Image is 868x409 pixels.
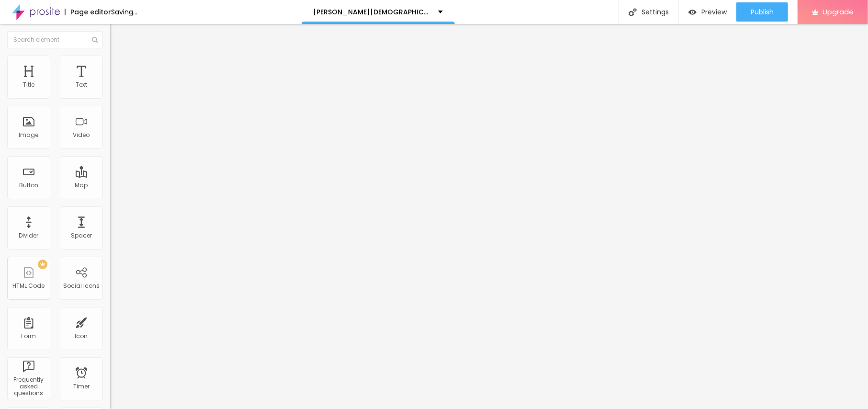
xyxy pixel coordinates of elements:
[314,9,431,15] p: [PERSON_NAME][DEMOGRAPHIC_DATA][MEDICAL_DATA] [GEOGRAPHIC_DATA]
[19,232,39,239] div: Divider
[23,81,34,88] div: Title
[736,2,788,22] button: Publish
[75,333,88,340] div: Icon
[10,376,47,397] div: Frequently asked questions
[73,383,90,390] div: Timer
[110,24,868,409] iframe: Editor
[7,31,103,48] input: Search element
[823,8,854,16] span: Upgrade
[63,283,100,289] div: Social Icons
[71,232,92,239] div: Spacer
[92,37,98,43] img: Icone
[688,8,697,16] img: view-1.svg
[76,81,87,88] div: Text
[111,9,137,15] div: Saving...
[19,182,38,189] div: Button
[679,2,736,22] button: Preview
[751,8,774,16] span: Publish
[75,182,88,189] div: Map
[629,8,637,16] img: Icone
[701,8,727,16] span: Preview
[13,283,45,289] div: HTML Code
[22,333,36,340] div: Form
[73,132,90,138] div: Video
[19,132,39,138] div: Image
[65,9,111,15] div: Page editor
